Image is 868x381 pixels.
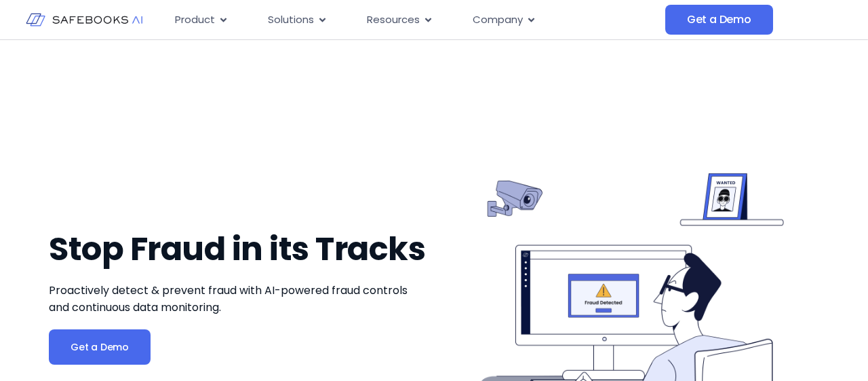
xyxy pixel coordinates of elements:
span: Solutions [268,12,314,28]
span: Product [175,12,215,28]
span: Company [473,12,523,28]
span: Get a Demo [71,340,129,354]
div: Menu Toggle [164,7,665,33]
a: Get a Demo [49,329,151,365]
span: Resources [367,12,420,28]
h1: Stop Fraud in its Tracks [49,230,427,268]
nav: Menu [164,7,665,33]
a: Get a Demo [665,5,773,35]
span: Get a Demo [687,13,751,26]
span: Proactively detect & prevent fraud with AI-powered fraud controls and continuous data monitoring. [49,283,408,315]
